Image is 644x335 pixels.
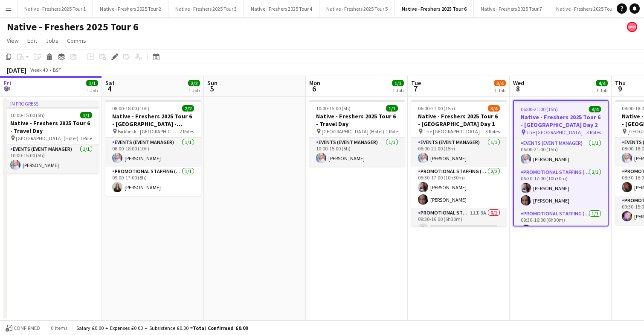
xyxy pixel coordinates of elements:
span: Week 40 [28,67,49,73]
h3: Native - Freshers 2025 Tour 6 - Travel Day [309,112,405,128]
button: Native - Freshers 2025 Tour 8 [549,0,625,17]
span: Birkbeck - [GEOGRAPHIC_DATA] [118,128,180,135]
div: 1 Job [189,87,200,94]
app-card-role: Events (Event Manager)1/110:00-15:00 (5h)[PERSON_NAME] [3,144,99,173]
app-job-card: 06:00-21:00 (15h)4/4Native - Freshers 2025 Tour 6 - [GEOGRAPHIC_DATA] Day 2 The [GEOGRAPHIC_DATA]... [513,100,609,226]
span: View [7,37,19,44]
button: Native - Freshers 2025 Tour 1 [17,0,93,17]
span: 0 items [49,325,69,331]
a: Comms [64,35,90,46]
h3: Native - Freshers 2025 Tour 6 - [GEOGRAPHIC_DATA] Day 2 [514,113,608,129]
span: 3/4 [494,80,506,86]
button: Confirmed [4,323,41,333]
app-card-role: Events (Event Manager)1/106:00-21:00 (15h)[PERSON_NAME] [514,138,608,167]
span: Total Confirmed £0.00 [193,325,248,331]
span: 1 Role [80,135,92,141]
app-job-card: In progress10:00-15:00 (5h)1/1Native - Freshers 2025 Tour 6 - Travel Day [GEOGRAPHIC_DATA] (Hotel... [3,100,99,173]
div: 1 Job [596,87,607,94]
span: 7 [410,84,421,94]
span: 4/4 [596,80,608,86]
app-user-avatar: native Staffing [627,22,637,32]
span: [GEOGRAPHIC_DATA] (Hotel) [322,128,384,135]
app-card-role: Events (Event Manager)1/110:00-15:00 (5h)[PERSON_NAME] [309,138,405,167]
div: 1 Job [494,87,505,94]
span: Edit [27,37,37,44]
span: Jobs [46,37,58,44]
span: 4 [104,84,115,94]
span: 4/4 [589,106,601,112]
span: Confirmed [14,325,40,331]
span: The [GEOGRAPHIC_DATA] [424,128,480,135]
span: 3 Roles [586,129,601,135]
app-card-role: Promotional Staffing (Brand Ambassadors)1/109:00-17:00 (8h)[PERSON_NAME] [105,167,201,196]
button: Native - Freshers 2025 Tour 4 [244,0,319,17]
div: In progress [3,100,99,107]
span: Mon [309,79,320,87]
span: 3 Roles [485,128,500,135]
span: Wed [513,79,524,87]
app-card-role: Promotional Staffing (Brand Ambassadors)1/109:30-16:00 (6h30m)Irtaza Qadees [514,209,608,238]
app-job-card: 10:00-15:00 (5h)1/1Native - Freshers 2025 Tour 6 - Travel Day [GEOGRAPHIC_DATA] (Hotel)1 RoleEven... [309,100,405,167]
span: 8 [512,84,524,94]
h3: Native - Freshers 2025 Tour 6 - [GEOGRAPHIC_DATA] - [GEOGRAPHIC_DATA] [105,112,201,128]
span: 1 Role [386,128,398,135]
a: View [3,35,22,46]
span: 1/1 [386,105,398,112]
app-job-card: 06:00-21:00 (15h)3/4Native - Freshers 2025 Tour 6 - [GEOGRAPHIC_DATA] Day 1 The [GEOGRAPHIC_DATA]... [411,100,507,226]
app-card-role: Promotional Staffing (Brand Ambassadors)2/206:30-17:00 (10h30m)[PERSON_NAME][PERSON_NAME] [411,167,507,208]
span: 2 Roles [180,128,194,135]
div: 1 Job [392,87,403,94]
button: Native - Freshers 2025 Tour 3 [168,0,244,17]
span: 08:00-18:00 (10h) [112,105,149,112]
span: 5 [206,84,218,94]
button: Native - Freshers 2025 Tour 6 [395,0,474,17]
span: 06:00-21:00 (15h) [418,105,455,112]
span: Sun [207,79,218,87]
app-card-role: Promotional Staffing (Brand Ambassadors)11I3A0/109:30-16:00 (6h30m) [411,208,507,237]
div: BST [53,67,61,73]
span: Fri [3,79,11,87]
button: Native - Freshers 2025 Tour 2 [93,0,168,17]
span: 06:00-21:00 (15h) [521,106,558,112]
span: 10:00-15:00 (5h) [316,105,351,112]
span: 2/2 [182,105,194,112]
div: [DATE] [7,66,26,74]
app-job-card: 08:00-18:00 (10h)2/2Native - Freshers 2025 Tour 6 - [GEOGRAPHIC_DATA] - [GEOGRAPHIC_DATA] Birkbec... [105,100,201,196]
span: Sat [105,79,115,87]
span: 1/1 [392,80,404,86]
app-card-role: Events (Event Manager)1/106:00-21:00 (15h)[PERSON_NAME] [411,138,507,167]
span: Thu [615,79,626,87]
div: Salary £0.00 + Expenses £0.00 + Subsistence £0.00 = [76,325,248,331]
button: Native - Freshers 2025 Tour 7 [474,0,549,17]
div: 1 Job [87,87,98,94]
span: 9 [614,84,626,94]
a: Jobs [42,35,62,46]
button: Native - Freshers 2025 Tour 5 [319,0,395,17]
span: Comms [67,37,86,44]
span: 10:00-15:00 (5h) [10,112,45,118]
a: Edit [24,35,41,46]
span: 3/4 [488,105,500,112]
h1: Native - Freshers 2025 Tour 6 [7,21,139,33]
span: [GEOGRAPHIC_DATA] (Hotel) [16,135,78,141]
span: 2/2 [188,80,200,86]
span: 1/1 [80,112,92,118]
app-card-role: Promotional Staffing (Brand Ambassadors)2/206:30-17:00 (10h30m)[PERSON_NAME][PERSON_NAME] [514,167,608,209]
h3: Native - Freshers 2025 Tour 6 - Travel Day [3,119,99,135]
span: 6 [308,84,320,94]
app-card-role: Events (Event Manager)1/108:00-18:00 (10h)[PERSON_NAME] [105,138,201,167]
span: Tue [411,79,421,87]
span: 1/1 [86,80,98,86]
span: The [GEOGRAPHIC_DATA] [526,129,583,135]
span: 3 [2,84,11,94]
h3: Native - Freshers 2025 Tour 6 - [GEOGRAPHIC_DATA] Day 1 [411,112,507,128]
